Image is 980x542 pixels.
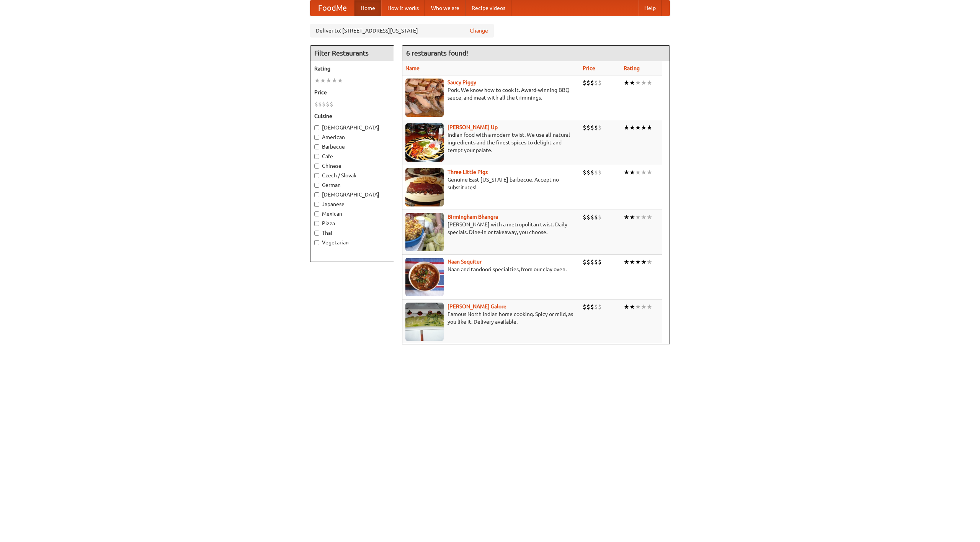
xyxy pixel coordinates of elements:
[405,79,444,117] img: saucy.jpg
[314,76,320,85] li: ★
[629,258,635,266] li: ★
[314,164,319,169] input: Chinese
[590,213,594,221] li: $
[635,168,641,177] li: ★
[314,192,319,197] input: [DEMOGRAPHIC_DATA]
[405,303,444,341] img: currygalore.jpg
[405,168,444,206] img: littlepigs.jpg
[647,123,652,132] li: ★
[629,79,635,87] li: ★
[635,258,641,266] li: ★
[314,210,390,218] label: Mexican
[583,123,586,132] li: $
[594,258,598,266] li: $
[598,303,602,311] li: $
[330,100,333,108] li: $
[641,303,647,311] li: ★
[310,46,394,61] h4: Filter Restaurants
[647,168,652,177] li: ★
[629,168,635,177] li: ★
[310,24,494,38] div: Deliver to: [STREET_ADDRESS][US_STATE]
[354,0,381,16] a: Home
[314,173,319,178] input: Czech / Slovak
[314,100,318,108] li: $
[314,219,390,227] label: Pizza
[314,191,390,198] label: [DEMOGRAPHIC_DATA]
[448,214,498,220] a: Birmingham Bhangra
[405,86,577,102] p: Pork. We know how to cook it. Award-winning BBQ sauce, and meat with all the trimmings.
[590,168,594,177] li: $
[590,258,594,266] li: $
[314,183,319,188] input: German
[629,303,635,311] li: ★
[322,100,326,108] li: $
[586,303,590,311] li: $
[314,133,390,141] label: American
[586,258,590,266] li: $
[638,0,662,16] a: Help
[590,303,594,311] li: $
[405,221,577,236] p: [PERSON_NAME] with a metropolitan twist. Daily specials. Dine-in or takeaway, you choose.
[320,76,326,85] li: ★
[448,169,488,175] b: Three Little Pigs
[586,168,590,177] li: $
[594,168,598,177] li: $
[624,213,629,221] li: ★
[314,221,319,226] input: Pizza
[465,0,511,16] a: Recipe videos
[647,303,652,311] li: ★
[310,0,354,16] a: FoodMe
[624,258,629,266] li: ★
[583,258,586,266] li: $
[635,79,641,87] li: ★
[326,76,332,85] li: ★
[314,144,319,149] input: Barbecue
[448,124,498,130] a: [PERSON_NAME] Up
[598,258,602,266] li: $
[624,65,640,71] a: Rating
[314,152,390,160] label: Cafe
[647,258,652,266] li: ★
[326,100,330,108] li: $
[314,124,390,131] label: [DEMOGRAPHIC_DATA]
[314,172,390,179] label: Czech / Slovak
[583,79,586,87] li: $
[318,100,322,108] li: $
[641,213,647,221] li: ★
[629,213,635,221] li: ★
[624,168,629,177] li: ★
[594,79,598,87] li: $
[647,79,652,87] li: ★
[314,154,319,159] input: Cafe
[624,303,629,311] li: ★
[583,168,586,177] li: $
[586,79,590,87] li: $
[381,0,425,16] a: How it works
[641,258,647,266] li: ★
[586,213,590,221] li: $
[641,123,647,132] li: ★
[448,259,482,265] b: Naan Sequitur
[314,112,390,120] h5: Cuisine
[583,213,586,221] li: $
[635,123,641,132] li: ★
[405,131,577,154] p: Indian food with a modern twist. We use all-natural ingredients and the finest spices to delight ...
[586,123,590,132] li: $
[598,79,602,87] li: $
[332,76,337,85] li: ★
[314,229,390,237] label: Thai
[594,123,598,132] li: $
[314,240,319,245] input: Vegetarian
[314,181,390,189] label: German
[583,65,595,71] a: Price
[448,79,476,85] a: Saucy Piggy
[594,213,598,221] li: $
[405,310,577,326] p: Famous North Indian home cooking. Spicy or mild, as you like it. Delivery available.
[448,303,506,309] b: [PERSON_NAME] Galore
[641,168,647,177] li: ★
[314,65,390,72] h5: Rating
[314,202,319,207] input: Japanese
[598,168,602,177] li: $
